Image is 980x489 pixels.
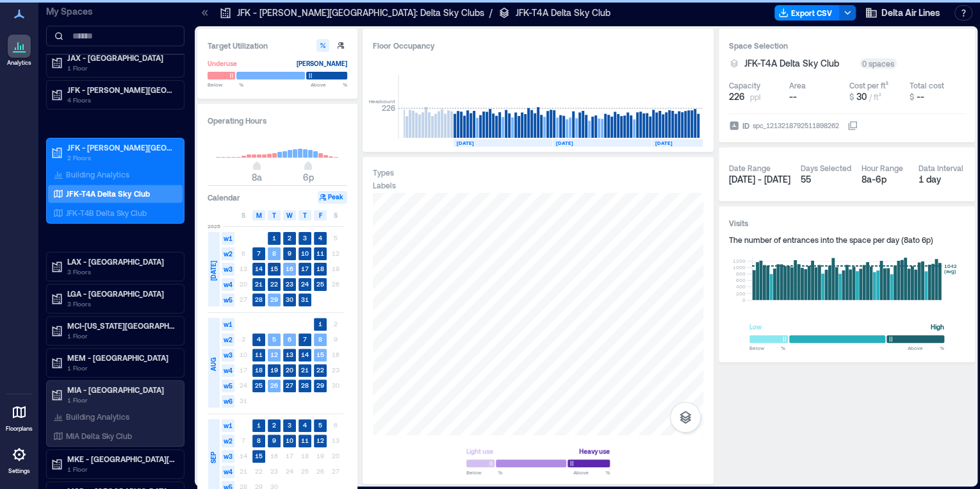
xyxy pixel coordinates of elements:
[288,234,291,242] text: 2
[318,320,322,327] text: 1
[67,352,175,363] p: MEM - [GEOGRAPHIC_DATA]
[67,331,175,341] p: 1 Floor
[255,295,263,303] text: 28
[67,320,175,331] p: MCI-[US_STATE][GEOGRAPHIC_DATA]
[316,366,324,374] text: 22
[301,265,309,272] text: 17
[255,280,263,288] text: 21
[67,288,175,299] p: LGA - [GEOGRAPHIC_DATA]
[252,172,262,183] span: 8a
[516,6,610,19] p: JFK-T4A Delta Sky Club
[373,39,703,52] div: Floor Occupancy
[849,80,888,90] div: Cost per ft²
[208,222,220,230] span: 2025
[257,421,261,429] text: 1
[744,57,854,70] button: JFK-T4A Delta Sky Club
[301,249,309,257] text: 10
[222,349,234,361] span: w3
[288,421,291,429] text: 3
[301,366,309,374] text: 21
[286,381,293,389] text: 27
[489,6,493,19] p: /
[272,421,276,429] text: 2
[789,91,797,102] span: --
[222,247,234,260] span: w2
[272,249,276,257] text: 8
[919,173,965,186] div: 1 day
[856,91,867,102] span: 30
[286,436,293,444] text: 10
[288,335,291,343] text: 6
[66,431,132,441] p: MIA Delta Sky Club
[466,468,502,476] span: Below %
[735,277,745,283] tspan: 600
[301,351,309,358] text: 14
[729,39,965,52] h3: Space Selection
[732,264,745,270] tspan: 1000
[303,234,307,242] text: 3
[67,63,175,73] p: 1 Floor
[881,6,940,19] span: Delta Air Lines
[222,294,234,306] span: w5
[237,6,484,19] p: JFK - [PERSON_NAME][GEOGRAPHIC_DATA]: Delta Sky Clubs
[742,119,749,132] span: ID
[573,468,610,476] span: Above %
[270,265,278,272] text: 15
[729,235,965,245] div: The number of entrances into the space per day ( 8a to 6p )
[303,335,307,343] text: 7
[255,452,263,460] text: 15
[222,395,234,408] span: w6
[67,142,175,153] p: JFK - [PERSON_NAME][GEOGRAPHIC_DATA]: Delta Sky Clubs
[732,258,745,264] tspan: 1200
[301,295,309,303] text: 31
[316,280,324,288] text: 25
[67,464,175,474] p: 1 Floor
[272,234,276,242] text: 1
[301,381,309,389] text: 28
[67,95,175,105] p: 4 Floors
[67,267,175,277] p: 3 Floors
[862,173,908,186] div: 8a - 6p
[311,81,347,88] span: Above %
[66,208,147,218] p: JFK-T4B Delta Sky Club
[735,283,745,290] tspan: 400
[297,57,347,70] div: [PERSON_NAME]
[579,445,610,458] div: Heavy use
[208,358,218,371] span: AUG
[301,436,309,444] text: 11
[861,3,944,23] button: Delta Air Lines
[910,80,944,90] div: Total cost
[789,80,806,90] div: Area
[860,58,897,69] div: 0 spaces
[222,419,234,432] span: w1
[917,91,924,102] span: --
[847,120,858,131] button: IDspc_1213218792511898262
[303,172,314,183] span: 6p
[272,210,276,220] span: T
[318,335,322,343] text: 8
[208,261,218,281] span: [DATE]
[66,188,150,199] p: JFK-T4A Delta Sky Club
[466,445,493,458] div: Light use
[7,59,31,67] p: Analytics
[373,167,394,178] div: Types
[316,381,324,389] text: 29
[222,465,234,478] span: w4
[931,320,944,333] div: High
[286,366,293,374] text: 20
[801,173,851,186] div: 55
[222,364,234,377] span: w4
[318,191,347,204] button: Peak
[67,395,175,405] p: 1 Floor
[208,191,240,204] h3: Calendar
[334,210,338,220] span: S
[286,265,293,272] text: 16
[735,270,745,277] tspan: 800
[3,31,35,70] a: Analytics
[257,335,261,343] text: 4
[801,163,851,173] div: Days Selected
[222,318,234,331] span: w1
[735,290,745,296] tspan: 200
[67,299,175,309] p: 3 Floors
[222,435,234,447] span: w2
